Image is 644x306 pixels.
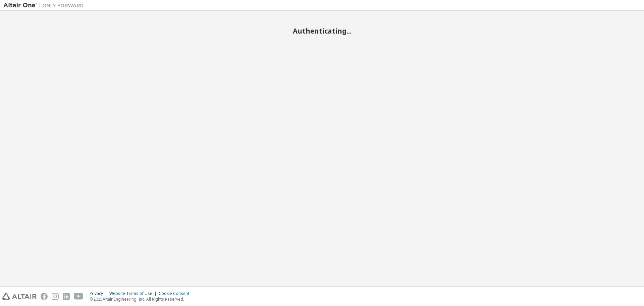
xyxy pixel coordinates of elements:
img: facebook.svg [41,293,48,300]
div: Cookie Consent [159,291,193,296]
img: youtube.svg [74,293,84,300]
div: Privacy [90,291,109,296]
p: © 2025 Altair Engineering, Inc. All Rights Reserved. [90,296,193,302]
img: altair_logo.svg [2,293,37,300]
img: instagram.svg [52,293,59,300]
img: Altair One [3,2,87,9]
div: Website Terms of Use [109,291,159,296]
img: linkedin.svg [63,293,70,300]
h2: Authenticating... [3,27,641,35]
